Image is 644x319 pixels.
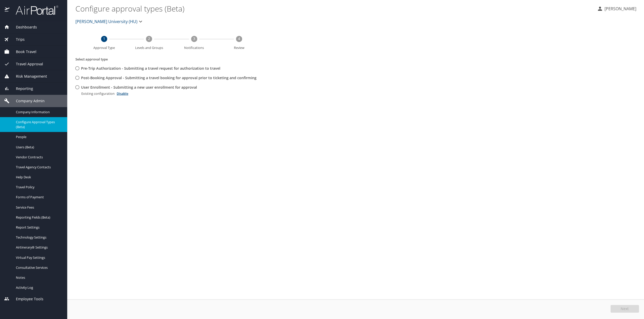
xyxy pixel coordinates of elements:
[9,86,33,91] span: Reporting
[75,18,137,25] span: [PERSON_NAME] University (HU)
[9,74,47,79] span: Risk Management
[9,37,25,42] span: Trips
[84,46,125,49] span: Approval Type
[16,145,61,150] span: Users (Beta)
[16,185,61,190] span: Travel Policy
[9,61,43,67] span: Travel Approval
[16,245,61,250] span: Airtinerary® Settings
[117,91,128,96] a: Disable
[16,215,61,220] span: Reporting Fields (Beta)
[595,4,638,13] button: [PERSON_NAME]
[16,120,61,129] span: Configure Approval Types (Beta)
[174,46,215,49] span: Notifications
[16,265,61,270] span: Consultative Services
[16,110,61,115] span: Company Information
[81,75,256,81] span: Post-Booking Approval - Submitting a travel booking for approval prior to ticketing and confirming
[9,296,43,302] span: Employee Tools
[10,5,58,15] img: airportal-logo.png
[75,1,593,16] h1: Configure approval types (Beta)
[9,49,36,55] span: Book Travel
[219,46,260,49] span: Review
[16,285,61,290] span: Activity Log
[75,64,261,98] div: Approval Types
[5,5,10,15] img: icon-airportal.png
[16,195,61,200] span: Forms of Payment
[16,175,61,180] span: Help Desk
[238,36,240,41] text: 4
[16,165,61,170] span: Travel Agency Contacts
[16,255,61,260] span: Virtual Pay Settings
[603,6,636,12] p: [PERSON_NAME]
[148,36,150,41] text: 2
[9,98,45,104] span: Company Admin
[73,16,146,27] button: [PERSON_NAME] University (HU)
[16,225,61,230] span: Report Settings
[9,24,37,30] span: Dashboards
[16,275,61,280] span: Notes
[103,36,105,41] text: 1
[81,66,220,71] span: Pre-Trip Authorization - Submitting a travel request for authorization to travel
[16,235,61,240] span: Technology Settings
[81,85,197,90] span: User Enrollment - Submitting a new user enrollment for approval
[16,205,61,210] span: Service Fees
[129,46,170,49] span: Levels and Groups
[81,92,261,95] div: Existing configuration
[16,155,61,160] span: Vendor Contracts
[75,57,108,61] label: Select approval type
[193,36,195,41] text: 3
[16,135,61,139] span: People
